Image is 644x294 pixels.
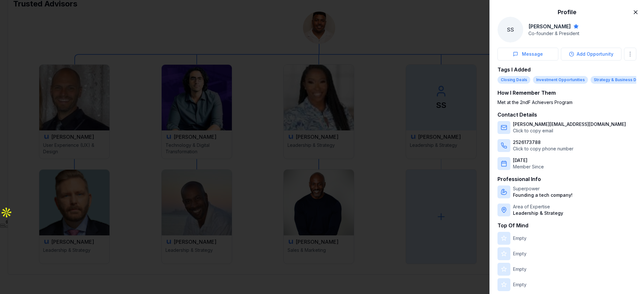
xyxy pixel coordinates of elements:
h3: Contact Details [497,111,636,119]
h2: Profile [497,8,636,17]
p: Area of Expertise [513,204,563,210]
p: Founding a tech company! [513,192,573,198]
p: Click to copy email [513,128,626,134]
p: Empty [513,235,526,242]
h3: Professional Info [497,175,636,183]
p: [DATE] [513,157,544,164]
h3: Top Of Mind [497,222,636,229]
p: Click to copy phone number [513,146,573,152]
p: Empty [513,266,526,272]
p: Co-founder & President [528,30,579,37]
span: SS [497,17,523,43]
p: Empty [513,281,526,288]
p: 2526173788 [513,139,573,146]
div: Investment Opportunities [533,76,588,84]
h2: [PERSON_NAME] [528,23,571,30]
p: [PERSON_NAME][EMAIL_ADDRESS][DOMAIN_NAME] [513,121,626,128]
button: Message [497,48,558,61]
div: Closing Deals [497,76,530,84]
p: Leadership & Strategy [513,210,563,216]
p: Empty [513,251,526,257]
p: Member Since [513,164,544,170]
div: Met at the 2ndF Achievers Program [497,99,636,106]
p: Superpower [513,185,573,192]
h3: How I Remember Them [497,89,636,97]
h3: Tags I Added [497,66,636,73]
button: Add Opportunity [561,48,622,61]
